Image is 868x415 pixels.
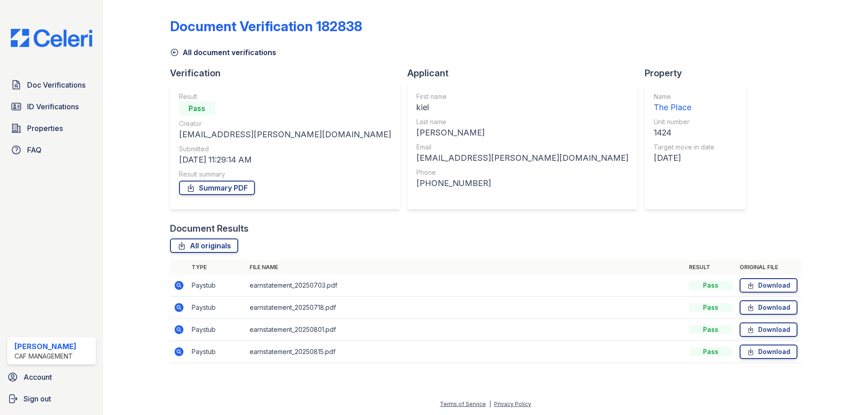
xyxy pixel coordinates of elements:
[654,117,714,126] div: Unit number
[654,92,714,101] div: Name
[489,401,491,407] div: |
[27,101,79,112] span: ID Verifications
[188,341,246,363] td: Paystub
[689,347,732,356] div: Pass
[654,101,714,114] div: The Place
[179,181,255,195] a: Summary PDF
[416,143,628,152] div: Email
[689,325,732,334] div: Pass
[740,300,797,315] a: Download
[246,275,685,297] td: earnstatement_20250703.pdf
[188,297,246,319] td: Paystub
[179,101,215,116] div: Pass
[416,168,628,177] div: Phone
[27,79,85,90] span: Doc Verifications
[407,67,645,79] div: Applicant
[14,341,76,352] div: [PERSON_NAME]
[246,297,685,319] td: earnstatement_20250718.pdf
[179,119,391,128] div: Creator
[4,390,99,408] a: Sign out
[416,92,628,101] div: First name
[170,238,238,253] a: All originals
[188,260,246,275] th: Type
[740,278,797,293] a: Download
[416,152,628,164] div: [EMAIL_ADDRESS][PERSON_NAME][DOMAIN_NAME]
[7,98,96,116] a: ID Verifications
[416,117,628,126] div: Last name
[246,341,685,363] td: earnstatement_20250815.pdf
[740,345,797,359] a: Download
[188,275,246,297] td: Paystub
[179,92,391,101] div: Result
[188,319,246,341] td: Paystub
[654,152,714,164] div: [DATE]
[7,141,96,159] a: FAQ
[440,401,486,407] a: Terms of Service
[736,260,801,275] th: Original file
[494,401,531,407] a: Privacy Policy
[170,67,407,79] div: Verification
[654,126,714,139] div: 1424
[416,177,628,190] div: [PHONE_NUMBER]
[4,29,99,47] img: CE_Logo_Blue-a8612792a0a2168367f1c8372b55b34899dd931a85d93a1a3d3e32e68fde9ad4.png
[416,126,628,139] div: [PERSON_NAME]
[4,368,99,386] a: Account
[179,154,391,166] div: [DATE] 11:29:14 AM
[179,170,391,179] div: Result summary
[685,260,736,275] th: Result
[170,47,276,58] a: All document verifications
[170,18,362,34] div: Document Verification 182838
[654,92,714,114] a: Name The Place
[689,281,732,290] div: Pass
[170,222,249,235] div: Document Results
[689,303,732,312] div: Pass
[246,319,685,341] td: earnstatement_20250801.pdf
[246,260,685,275] th: File name
[7,119,96,137] a: Properties
[27,145,42,155] span: FAQ
[416,101,628,114] div: kiel
[645,67,753,79] div: Property
[27,123,63,134] span: Properties
[179,128,391,141] div: [EMAIL_ADDRESS][PERSON_NAME][DOMAIN_NAME]
[179,145,391,154] div: Submitted
[7,76,96,94] a: Doc Verifications
[24,393,51,404] span: Sign out
[14,352,76,361] div: CAF Management
[654,143,714,152] div: Target move in date
[740,322,797,337] a: Download
[24,372,52,382] span: Account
